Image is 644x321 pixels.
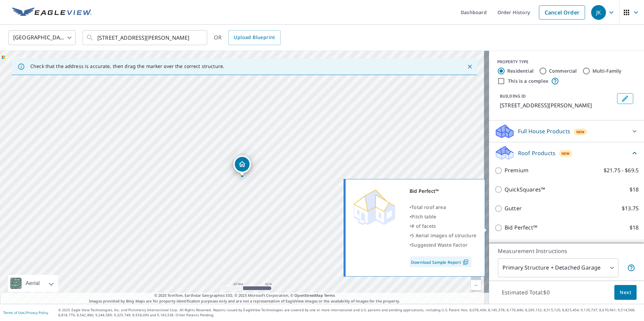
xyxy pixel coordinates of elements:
[508,78,548,84] label: This is a complex
[97,28,193,47] input: Search by address or latitude-longitude
[411,223,436,229] span: # of facets
[471,280,481,290] a: Current Level 20, Zoom Out
[214,30,281,45] div: OR
[410,256,472,267] a: Download Sample Report
[228,30,280,45] a: Upload Blueprint
[494,123,639,139] div: Full House ProductsNew
[410,212,476,221] div: •
[294,293,323,298] a: OpenStreetMap
[410,231,476,240] div: •
[561,151,570,156] span: New
[351,186,398,227] img: Premium
[411,213,436,220] span: Pitch table
[518,127,570,135] p: Full House Products
[58,308,641,318] p: © 2025 Eagle View Technologies, Inc. and Pictometry International Corp. All Rights Reserved. Repo...
[497,59,636,65] div: PROPERTY TYPE
[505,185,545,194] p: QuickSquares™
[8,28,76,47] div: [GEOGRAPHIC_DATA]
[410,203,476,212] div: •
[411,242,468,248] span: Suggested Waste Factor
[12,7,92,17] img: EV Logo
[591,5,606,20] div: JK
[620,288,631,297] span: Next
[627,264,635,272] span: Your report will include the primary structure and a detached garage if one exists.
[410,240,476,250] div: •
[622,204,639,213] p: $13.75
[3,311,48,315] p: |
[549,68,577,74] label: Commercial
[500,93,526,99] p: BUILDING ID
[614,285,637,300] button: Next
[465,62,474,71] button: Close
[410,186,476,196] div: Bid Perfect™
[411,232,476,239] span: 5 Aerial images of structure
[234,33,275,42] span: Upload Blueprint
[592,68,622,74] label: Multi-Family
[410,221,476,231] div: •
[461,259,470,265] img: Pdf Icon
[505,204,522,213] p: Gutter
[498,258,618,277] div: Primary Structure + Detached Garage
[3,310,24,315] a: Terms of Use
[30,63,224,69] p: Check that the address is accurate, then drag the marker over the correct structure.
[507,68,534,74] label: Residential
[518,149,555,157] p: Roof Products
[630,185,639,194] p: $18
[498,247,635,255] p: Measurement Instructions
[496,285,555,300] p: Estimated Total: $0
[324,293,335,298] a: Terms
[26,310,48,315] a: Privacy Policy
[411,204,446,210] span: Total roof area
[630,223,639,232] p: $18
[617,93,633,104] button: Edit building 1
[8,275,58,292] div: Aerial
[505,166,528,175] p: Premium
[233,155,251,176] div: Dropped pin, building 1, Residential property, 1506 Whitney Ln Rolla, MO 65401
[494,145,639,161] div: Roof ProductsNew
[604,166,639,175] p: $21.75 - $69.5
[154,293,335,298] span: © 2025 TomTom, Earthstar Geographics SIO, © 2025 Microsoft Corporation, ©
[576,129,585,135] span: New
[539,5,585,20] a: Cancel Order
[24,275,42,292] div: Aerial
[505,223,537,232] p: Bid Perfect™
[500,101,614,109] p: [STREET_ADDRESS][PERSON_NAME]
